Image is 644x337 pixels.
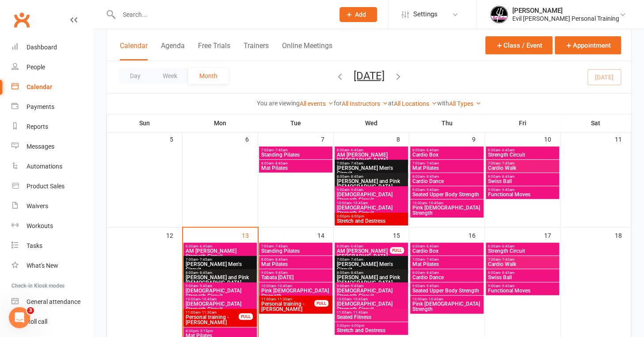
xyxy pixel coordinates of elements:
a: Roll call [11,312,93,332]
iframe: Intercom live chat [9,307,30,328]
a: Tasks [11,236,93,256]
a: General attendance kiosk mode [11,292,93,312]
a: People [11,57,93,77]
span: 3 [27,307,34,314]
a: Payments [11,97,93,117]
div: Roll call [27,318,47,325]
a: Messages [11,137,93,157]
div: Automations [27,163,62,170]
a: Dashboard [11,37,93,57]
div: General attendance [27,298,80,305]
a: Automations [11,157,93,176]
a: Reports [11,117,93,137]
div: Messages [27,143,54,150]
a: Clubworx [11,9,33,31]
div: Payments [27,103,54,110]
a: Product Sales [11,176,93,196]
div: Workouts [27,222,53,229]
a: Workouts [11,216,93,236]
a: What's New [11,256,93,276]
div: People [27,64,45,71]
div: Reports [27,123,48,130]
div: What's New [27,262,58,269]
div: Product Sales [27,183,65,190]
div: Waivers [27,202,48,210]
a: Calendar [11,77,93,97]
div: Dashboard [27,44,57,51]
a: Waivers [11,196,93,216]
div: Calendar [27,83,52,90]
div: Tasks [27,242,42,249]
